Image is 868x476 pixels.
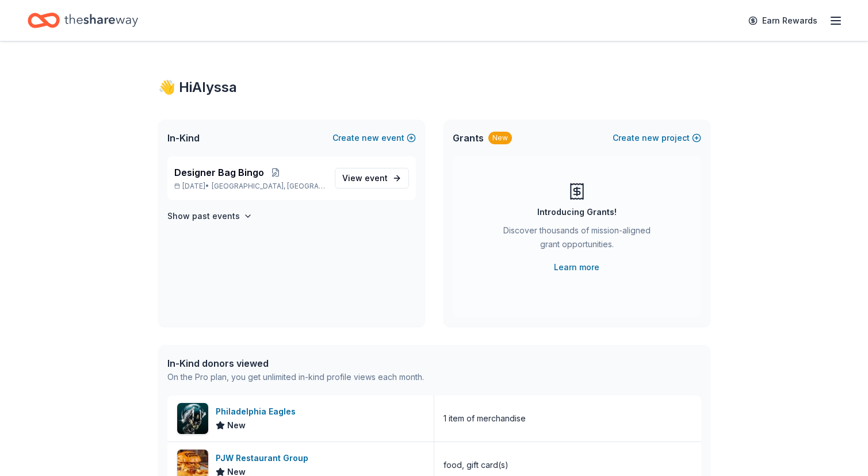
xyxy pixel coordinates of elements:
[362,131,379,145] span: new
[741,10,824,31] a: Earn Rewards
[28,7,138,34] a: Home
[642,131,659,145] span: new
[212,182,325,191] span: [GEOGRAPHIC_DATA], [GEOGRAPHIC_DATA]
[174,182,326,191] p: [DATE] •
[167,370,424,384] div: On the Pro plan, you get unlimited in-kind profile views each month.
[167,209,240,223] h4: Show past events
[365,173,388,183] span: event
[335,168,409,189] a: View event
[167,356,424,370] div: In-Kind donors viewed
[443,412,526,425] div: 1 item of merchandise
[443,458,508,472] div: food, gift card(s)
[537,205,617,219] div: Introducing Grants!
[499,224,655,256] div: Discover thousands of mission-aligned grant opportunities.
[216,451,313,465] div: PJW Restaurant Group
[167,131,200,145] span: In-Kind
[227,419,246,432] span: New
[342,171,388,185] span: View
[177,403,208,434] img: Image for Philadelphia Eagles
[158,78,710,97] div: 👋 Hi Alyssa
[167,209,253,223] button: Show past events
[332,131,416,145] button: Createnewevent
[554,260,599,274] a: Learn more
[174,166,264,179] span: Designer Bag Bingo
[488,132,512,144] div: New
[216,405,300,419] div: Philadelphia Eagles
[613,131,701,145] button: Createnewproject
[453,131,484,145] span: Grants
